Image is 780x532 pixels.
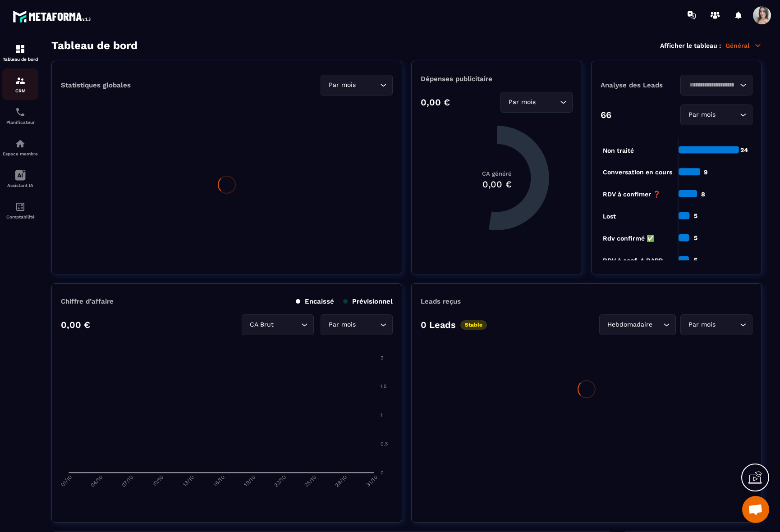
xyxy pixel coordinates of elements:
span: Par mois [326,80,358,90]
p: Statistiques globales [61,81,131,89]
p: Prévisionnel [343,297,393,305]
span: Hebdomadaire [605,320,654,330]
tspan: 13/10 [182,474,195,487]
a: schedulerschedulerPlanificateur [2,100,38,132]
div: Search for option [321,75,393,95]
a: Assistant IA [2,163,38,195]
p: Stable [460,320,487,330]
p: Général [725,41,762,50]
tspan: 22/10 [273,474,287,489]
p: 66 [601,109,611,120]
input: Search for option [358,320,378,330]
img: scheduler [15,107,26,118]
input: Search for option [654,320,661,330]
img: accountant [15,201,26,212]
p: 0,00 € [61,319,90,330]
tspan: 10/10 [151,474,165,487]
span: Par mois [686,110,717,120]
p: Leads reçus [421,297,461,305]
tspan: Lost [603,213,616,220]
span: Par mois [686,320,717,330]
tspan: 1 [381,412,382,418]
tspan: RDV à confimer ❓ [603,191,661,198]
span: Par mois [506,97,537,107]
p: Encaissé [296,297,334,305]
p: Planificateur [2,120,38,125]
tspan: 1.5 [381,383,386,389]
tspan: 31/10 [365,474,378,488]
tspan: Conversation en cours [603,168,672,176]
div: Search for option [599,314,676,335]
input: Search for option [358,80,378,90]
p: Chiffre d’affaire [61,297,114,305]
p: Comptabilité [2,214,38,219]
p: Dépenses publicitaire [421,75,573,83]
tspan: Rdv confirmé ✅ [603,235,655,242]
tspan: 0.5 [381,441,388,447]
p: Analyse des Leads [601,81,677,89]
p: Tableau de bord [2,57,38,62]
div: Ouvrir le chat [742,496,769,523]
a: formationformationCRM [2,68,38,100]
div: Search for option [680,75,752,95]
tspan: Non traité [603,147,634,154]
tspan: 2 [381,355,383,361]
tspan: 0 [381,470,384,476]
a: formationformationTableau de bord [2,37,38,68]
p: 0,00 € [421,97,450,108]
img: formation [15,75,26,86]
tspan: 07/10 [120,474,134,488]
tspan: 28/10 [334,474,348,489]
input: Search for option [717,320,738,330]
tspan: 04/10 [89,474,104,489]
p: CRM [2,88,38,93]
input: Search for option [537,97,558,107]
p: Assistant IA [2,183,38,188]
img: automations [15,138,26,149]
tspan: 19/10 [243,474,256,487]
tspan: RDV à conf. A RAPP... [603,257,667,264]
div: Search for option [680,314,752,335]
img: formation [15,44,26,55]
p: Afficher le tableau : [660,42,721,49]
span: CA Brut [248,320,275,330]
tspan: 01/10 [60,474,73,488]
a: accountantaccountantComptabilité [2,195,38,226]
span: Par mois [326,320,358,330]
a: automationsautomationsEspace membre [2,132,38,163]
tspan: 16/10 [212,474,226,487]
input: Search for option [717,110,738,120]
div: Search for option [242,314,314,335]
h3: Tableau de bord [51,39,138,52]
div: Search for option [321,314,393,335]
div: Search for option [680,105,752,125]
img: logo [13,8,94,25]
tspan: 25/10 [303,474,318,489]
div: Search for option [500,92,573,113]
input: Search for option [686,80,738,90]
p: 0 Leads [421,319,456,330]
input: Search for option [275,320,299,330]
p: Espace membre [2,151,38,156]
